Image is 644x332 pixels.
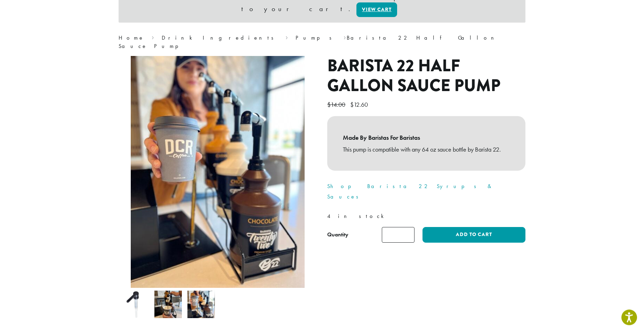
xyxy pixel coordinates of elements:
button: Add to cart [422,227,525,243]
span: › [152,31,154,42]
bdi: 12.60 [350,100,370,108]
a: Drink Ingredients [162,34,278,41]
h1: Barista 22 Half Gallon Sauce Pump [327,56,525,96]
nav: Breadcrumb [119,34,525,50]
span: $ [350,100,354,108]
bdi: 14.00 [327,100,347,108]
span: › [285,31,288,42]
p: This pump is compatible with any 64 oz sauce bottle by Barista 22. [343,144,510,155]
b: Made By Baristas For Baristas [343,132,510,144]
a: View cart [356,2,397,17]
span: $ [327,100,331,108]
img: Barista 22 Half Gallon Sauce Pump [121,291,149,318]
a: Shop Barista 22 Syrups & Sauces [327,183,494,200]
img: Barista 22 Half Gallon Sauce Pump - Image 3 [187,291,215,318]
div: Quantity [327,230,348,239]
p: 4 in stock [327,211,525,221]
a: Home [119,34,144,41]
input: Product quantity [382,227,414,243]
a: Pumps [296,34,336,41]
span: › [344,31,346,42]
img: Barista 22 Half Gallon Sauce Pump - Image 2 [154,291,182,318]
